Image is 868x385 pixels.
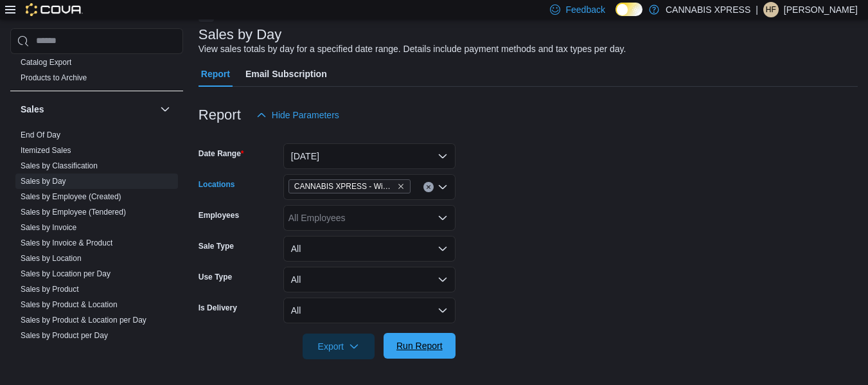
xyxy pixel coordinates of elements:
a: Sales by Employee (Tendered) [21,208,126,217]
button: [DATE] [283,143,456,169]
button: Remove CANNABIS XPRESS - Wingham (Josephine Street) from selection in this group [397,183,405,190]
span: Products to Archive [21,73,87,83]
span: Sales by Product [21,284,79,294]
span: Sales by Product per Day [21,330,108,341]
button: Sales [21,103,155,116]
span: CANNABIS XPRESS - Wingham (Josephine Street) [288,179,411,193]
div: Products [10,55,183,91]
button: Open list of options [438,213,448,223]
p: | [756,2,758,17]
span: Email Subscription [245,61,327,87]
button: All [283,298,456,323]
a: Itemized Sales [21,146,71,155]
span: Sales by Employee (Created) [21,192,121,202]
button: Open list of options [438,182,448,192]
span: Report [201,61,230,87]
button: Hide Parameters [251,102,344,128]
a: Products to Archive [21,73,87,82]
div: Sales [10,127,183,348]
a: Sales by Location per Day [21,269,111,278]
button: All [283,236,456,262]
button: Clear input [423,182,434,192]
a: End Of Day [21,130,60,139]
input: Dark Mode [616,3,642,16]
h3: Sales [21,103,44,116]
span: Export [310,334,367,359]
span: Sales by Location per Day [21,269,111,279]
h3: Report [199,107,241,123]
button: All [283,267,456,292]
p: [PERSON_NAME] [784,2,858,17]
span: Sales by Location [21,253,82,264]
span: Hide Parameters [272,109,339,121]
span: Sales by Invoice & Product [21,238,112,248]
a: Sales by Invoice [21,223,76,232]
span: End Of Day [21,130,60,140]
a: Sales by Classification [21,161,98,170]
button: Sales [157,102,173,117]
a: Sales by Employee (Created) [21,192,121,201]
label: Sale Type [199,241,234,251]
h3: Sales by Day [199,27,282,42]
button: Export [303,334,375,359]
a: Sales by Location [21,254,82,263]
a: Sales by Day [21,177,66,186]
span: HF [766,2,776,17]
label: Employees [199,210,239,220]
div: View sales totals by day for a specified date range. Details include payment methods and tax type... [199,42,626,56]
span: Sales by Invoice [21,222,76,233]
label: Use Type [199,272,232,282]
label: Date Range [199,148,244,159]
button: Run Report [384,333,456,359]
span: Sales by Employee (Tendered) [21,207,126,217]
span: Feedback [565,3,605,16]
label: Locations [199,179,235,190]
a: Catalog Export [21,58,71,67]
a: Sales by Product [21,285,79,294]
a: Sales by Product & Location [21,300,118,309]
p: CANNABIS XPRESS [666,2,750,17]
span: Sales by Day [21,176,66,186]
span: Run Report [396,339,443,352]
span: CANNABIS XPRESS - Wingham ([PERSON_NAME][GEOGRAPHIC_DATA]) [294,180,394,193]
label: Is Delivery [199,303,237,313]
div: Hayden Flannigan [763,2,779,17]
a: Sales by Product per Day [21,331,108,340]
a: Sales by Invoice & Product [21,238,112,247]
a: Sales by Product & Location per Day [21,316,146,325]
img: Cova [26,3,83,16]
